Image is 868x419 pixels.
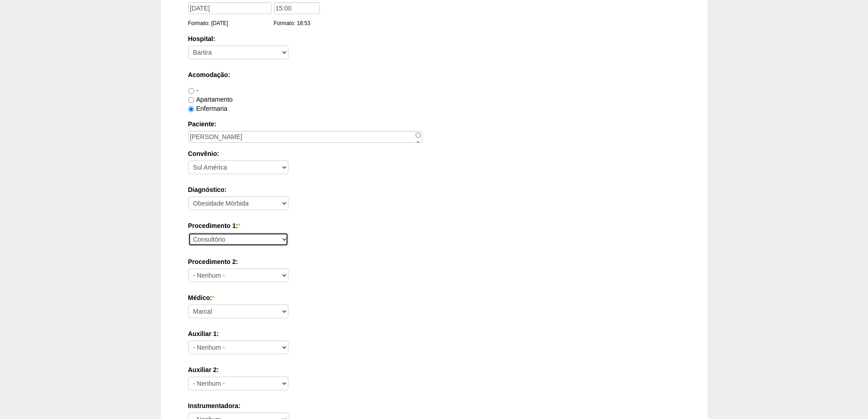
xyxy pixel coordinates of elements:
[188,97,194,103] input: Apartamento
[188,87,199,94] label: -
[188,329,680,338] label: Auxiliar 1:
[188,221,680,230] label: Procedimento 1:
[188,257,680,266] label: Procedimento 2:
[188,365,680,374] label: Auxiliar 2:
[188,70,680,79] label: Acomodação:
[188,88,194,94] input: -
[212,294,214,301] span: Este campo é obrigatório.
[188,401,680,410] label: Instrumentadora:
[274,19,322,28] div: Formato: 18:53
[188,119,680,129] label: Paciente:
[238,222,240,229] span: Este campo é obrigatório.
[188,34,680,43] label: Hospital:
[188,149,680,158] label: Convênio:
[188,105,227,112] label: Enfermaria
[188,19,274,28] div: Formato: [DATE]
[188,185,680,194] label: Diagnóstico:
[188,293,680,302] label: Médico:
[188,96,233,103] label: Apartamento
[188,106,194,112] input: Enfermaria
